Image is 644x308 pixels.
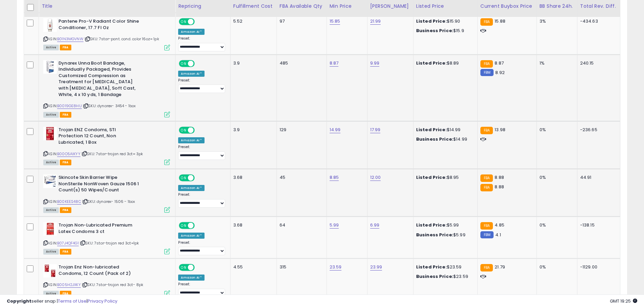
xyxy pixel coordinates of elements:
b: Listed Price: [416,264,447,270]
small: FBA [480,222,493,230]
div: Current Buybox Price [480,3,534,10]
span: FBA [60,112,71,118]
div: 64 [280,222,321,228]
div: 3.68 [233,222,271,228]
span: All listings currently available for purchase on Amazon [43,249,59,255]
b: Listed Price: [416,174,447,181]
span: | SKU: 7star-trojan red 3ct=1pk [80,240,139,246]
span: OFF [194,61,205,66]
span: ON [180,19,188,25]
span: ON [180,127,188,133]
small: FBA [480,264,493,271]
a: 6.99 [370,222,380,229]
span: 8.88 [495,184,504,190]
img: 41x8rqI4-GL._SL40_.jpg [43,18,57,32]
div: Preset: [178,240,225,256]
img: 41FIp+GAU4L._SL40_.jpg [43,264,57,278]
div: 3.9 [233,60,271,66]
div: ASIN: [43,222,170,254]
b: Listed Price: [416,126,447,133]
span: 4.1 [495,232,501,238]
img: 41KJkGaXrkL._SL40_.jpg [43,127,57,140]
span: All listings currently available for purchase on Amazon [43,160,59,165]
div: [PERSON_NAME] [370,3,410,10]
div: Preset: [178,282,225,297]
b: Trojan Enz Non-lubricated Condoms, 12 Count (Pack of 2) [58,264,141,278]
small: FBA [480,127,493,134]
span: ON [180,265,188,270]
a: 23.99 [370,264,382,270]
div: 44.91 [580,174,615,181]
small: FBA [480,174,493,182]
div: Preset: [178,36,225,51]
div: $15.9 [416,28,472,34]
span: 8.92 [495,69,505,76]
b: Dynarex Unna Boot Bandage, Individually Packaged, Provides Customized Compression as Treatment fo... [58,60,141,99]
span: 21.79 [495,264,505,270]
div: Amazon AI * [178,137,205,143]
span: 8.88 [495,174,504,181]
small: FBA [480,18,493,26]
div: ASIN: [43,174,170,212]
small: FBM [480,69,494,76]
div: 0% [540,174,572,181]
div: $23.59 [416,264,472,270]
b: Listed Price: [416,18,447,24]
div: Listed Price [416,3,475,10]
div: $5.99 [416,232,472,238]
div: 0% [540,127,572,133]
b: Trojan ENZ Condoms, STI Protection 12 Count, Non Lubricated, 1 Box [58,127,141,147]
b: Skincote Skin Barrier Wipe NonSterile NonWoven Gauze 1506 1 Count(s) 50 Wipes/Count [58,174,141,195]
div: ASIN: [43,264,170,295]
span: OFF [194,175,205,181]
span: FBA [60,207,71,213]
div: $14.99 [416,127,472,133]
div: Amazon AI * [178,233,205,239]
div: $8.95 [416,174,472,181]
span: FBA [60,249,71,255]
span: 4.85 [495,222,504,228]
img: 41I-bZMgHyL._SL40_.jpg [43,174,57,188]
div: 0% [540,264,572,270]
b: Trojan Non-Lubricated Premium Latex Condoms 3 ct [58,222,141,236]
span: FBA [60,45,71,50]
div: ASIN: [43,60,170,117]
div: FBA Available Qty [280,3,324,10]
div: 3% [540,18,572,24]
div: 0% [540,222,572,228]
div: 45 [280,174,321,181]
a: B00KEES48C [57,199,81,205]
span: | SKU: dynarex- 3454 - 1box [83,103,136,109]
a: 14.99 [330,126,341,133]
div: ASIN: [43,127,170,164]
a: 12.00 [370,174,381,181]
div: -1129.00 [580,264,615,270]
b: Business Price: [416,232,453,238]
b: Business Price: [416,273,453,280]
span: All listings currently available for purchase on Amazon [43,112,59,118]
b: Business Price: [416,27,453,34]
a: B01N3MGVNW [57,36,84,42]
a: B07J4QF4G1 [57,240,79,246]
span: | SKU: 7star-pant. cond. color 16oz= 1pk [85,36,159,42]
div: 315 [280,264,321,270]
div: Preset: [178,78,225,93]
b: Listed Price: [416,222,447,228]
a: 9.99 [370,60,380,67]
div: 5.52 [233,18,271,24]
div: Fulfillment Cost [233,3,274,10]
div: seller snap | | [7,298,117,305]
div: -236.65 [580,127,615,133]
div: $14.99 [416,136,472,142]
div: Amazon AI * [178,185,205,191]
a: 8.87 [330,60,339,67]
div: 129 [280,127,321,133]
a: B0019GE8HU [57,103,82,109]
div: $5.99 [416,222,472,228]
small: FBA [480,184,493,191]
div: 485 [280,60,321,66]
b: Listed Price: [416,60,447,66]
small: FBA [480,60,493,68]
span: | SKU: 7star-trojan red 3ct- 8pk [82,282,143,287]
b: Business Price: [416,136,453,142]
